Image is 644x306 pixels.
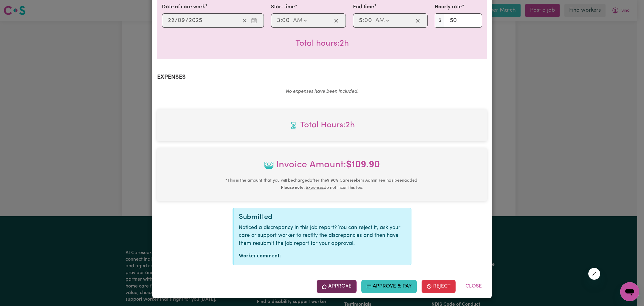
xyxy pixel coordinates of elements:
u: Expenses [306,186,324,190]
label: Hourly rate [435,3,462,11]
span: / [185,17,188,24]
span: Need any help? [4,4,36,9]
span: Total hours worked: 2 hours [162,119,482,132]
span: Total hours worked: 2 hours [295,39,349,48]
strong: Worker comment: [239,254,281,259]
input: -- [277,16,281,25]
span: 0 [282,18,286,24]
button: Approve [317,280,357,293]
em: No expenses have been included. [286,89,358,94]
b: Please note: [281,186,305,190]
span: $ [435,13,445,28]
input: -- [178,16,185,25]
span: Submitted [239,214,273,221]
button: Enter the date of care work [249,16,259,25]
span: / [175,17,178,24]
iframe: Close message [588,268,600,280]
input: -- [168,16,175,25]
input: -- [359,16,363,25]
label: End time [353,3,374,11]
h2: Expenses [157,74,487,81]
input: ---- [188,16,202,25]
span: : [281,17,282,24]
button: Approve & Pay [361,280,417,293]
label: Date of care work [162,3,205,11]
span: 0 [364,18,368,24]
span: Invoice Amount: [162,158,482,177]
span: 0 [178,18,181,24]
span: : [363,17,364,24]
small: This is the amount that you will be charged after the 9.90 % Careseekers Admin Fee has been added... [225,178,419,190]
button: Close [460,280,487,293]
label: Start time [271,3,295,11]
button: Reject [422,280,456,293]
button: Clear date [240,16,249,25]
input: -- [365,16,372,25]
input: -- [282,16,290,25]
p: Noticed a discrepancy in this job report? You can reject it, ask your care or support worker to r... [239,224,406,248]
iframe: Button to launch messaging window [620,282,639,301]
b: $ 109.90 [346,160,380,170]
